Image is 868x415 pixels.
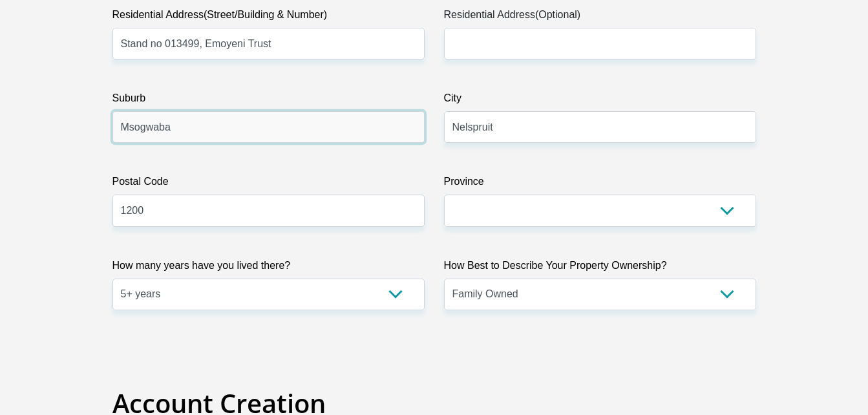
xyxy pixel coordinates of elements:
label: Province [444,174,756,195]
input: Address line 2 (Optional) [444,28,756,59]
label: Suburb [112,90,425,111]
select: Please select a value [112,279,425,310]
label: How Best to Describe Your Property Ownership? [444,258,756,279]
input: Valid residential address [112,28,425,59]
label: Residential Address(Optional) [444,7,756,28]
select: Please select a value [444,279,756,310]
input: City [444,111,756,143]
select: Please Select a Province [444,195,756,226]
label: Residential Address(Street/Building & Number) [112,7,425,28]
input: Suburb [112,111,425,143]
label: Postal Code [112,174,425,195]
input: Postal Code [112,195,425,226]
label: How many years have you lived there? [112,258,425,279]
label: City [444,90,756,111]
